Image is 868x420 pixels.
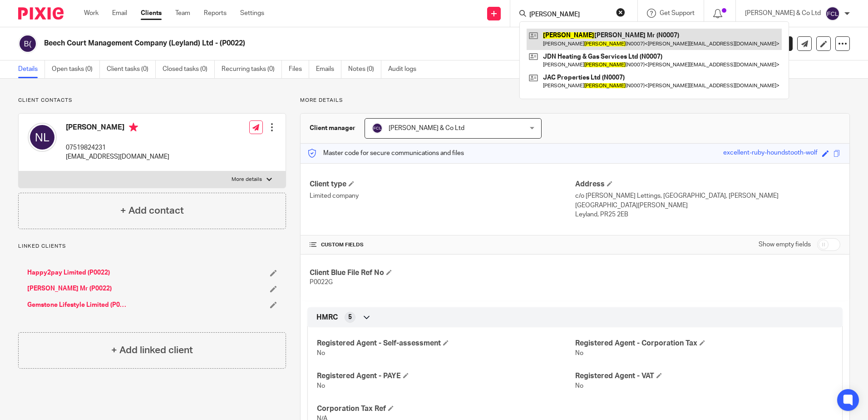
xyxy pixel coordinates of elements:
img: Pixie [18,7,64,20]
h4: Corporation Tax Ref [317,404,575,414]
i: Primary [129,123,138,132]
h4: Registered Agent - PAYE [317,371,575,381]
p: More details [232,176,262,183]
a: Happy2pay Limited (P0022) [27,268,110,277]
h4: Client type [310,180,575,189]
a: Notes (0) [348,60,381,78]
h3: Client manager [310,124,355,133]
span: Get Support [660,10,695,16]
a: Client tasks (0) [107,60,156,78]
p: Leyland, PR25 2EB [575,210,840,219]
p: [PERSON_NAME] & Co Ltd [745,9,821,18]
p: c/o [PERSON_NAME] Lettings, [GEOGRAPHIC_DATA], [PERSON_NAME][GEOGRAPHIC_DATA][PERSON_NAME] [575,191,840,210]
p: Master code for secure communications and files [307,149,464,158]
h4: Registered Agent - Corporation Tax [575,339,833,348]
a: Details [18,60,45,78]
a: Team [175,9,190,18]
a: Email [112,9,127,18]
span: No [317,383,325,389]
span: 5 [348,313,352,322]
h4: + Add contact [120,204,184,218]
h4: CUSTOM FIELDS [310,241,575,249]
label: Show empty fields [759,240,811,249]
span: No [575,383,583,389]
p: [EMAIL_ADDRESS][DOMAIN_NAME] [66,152,169,161]
a: [PERSON_NAME] Mr (P0022) [27,284,112,293]
p: Limited company [310,191,575,200]
a: Work [84,9,99,18]
a: Settings [240,9,264,18]
span: No [317,350,325,356]
img: svg%3E [825,6,840,21]
h4: [PERSON_NAME] [66,123,169,134]
img: svg%3E [28,123,57,152]
a: Closed tasks (0) [163,60,215,78]
a: Open tasks (0) [52,60,100,78]
a: Gemstone Lifestyle Limited (P0022) [27,300,127,310]
div: excellent-ruby-houndstooth-wolf [723,148,818,159]
p: 07519824231 [66,143,169,152]
h4: Registered Agent - Self-assessment [317,339,575,348]
input: Search [528,11,610,19]
img: svg%3E [372,123,383,134]
button: Clear [616,8,625,17]
h4: Client Blue File Ref No [310,268,575,278]
a: Files [289,60,309,78]
img: svg%3E [18,34,37,53]
p: Linked clients [18,243,286,250]
span: No [575,350,583,356]
a: Clients [141,9,162,18]
span: HMRC [316,313,338,322]
span: [PERSON_NAME] & Co Ltd [389,125,464,131]
h2: Beech Court Management Company (Leyland) Ltd - (P0022) [44,39,590,48]
a: Recurring tasks (0) [222,60,282,78]
p: More details [300,97,850,104]
a: Reports [204,9,227,18]
a: Emails [316,60,341,78]
a: Audit logs [388,60,423,78]
span: P0022G [310,279,333,285]
h4: + Add linked client [111,343,193,357]
p: Client contacts [18,97,286,104]
h4: Registered Agent - VAT [575,371,833,381]
h4: Address [575,180,840,189]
